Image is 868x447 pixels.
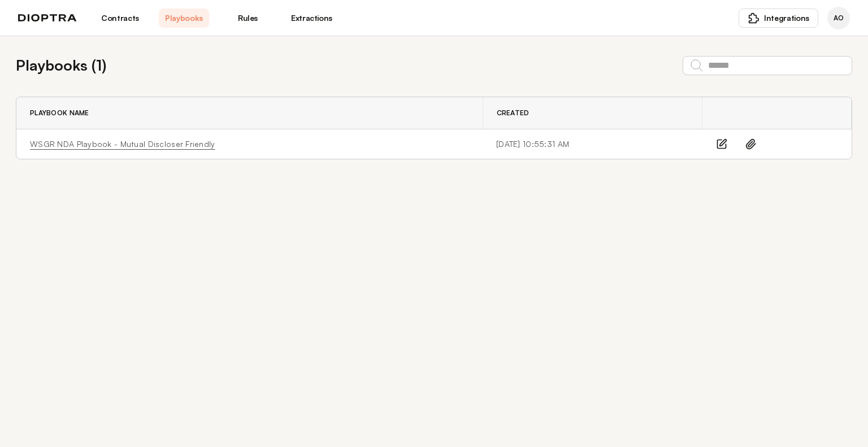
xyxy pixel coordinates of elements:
a: Rules [223,8,273,28]
button: Integrations [739,8,818,28]
span: Integrations [764,12,809,24]
span: Created [497,109,530,118]
img: puzzle [748,12,759,24]
span: AO [834,14,843,23]
a: Contracts [95,8,145,28]
img: logo [18,14,77,22]
a: Extractions [287,8,337,28]
h2: Playbooks ( 1 ) [16,54,106,76]
a: WSGR NDA Playbook - Mutual Discloser Friendly [30,138,215,150]
a: Playbooks [159,8,209,28]
span: Playbook Name [30,109,89,118]
td: [DATE] 10:55:31 AM [483,129,702,159]
div: Andrii Onysko [827,7,850,29]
